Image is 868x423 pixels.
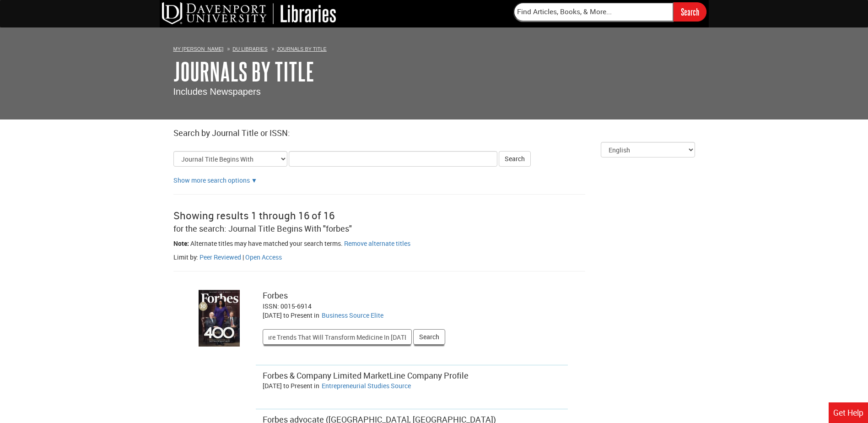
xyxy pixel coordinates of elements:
[162,2,336,24] img: DU Libraries
[829,402,868,423] a: Get Help
[173,253,198,261] span: Limit by:
[173,209,334,222] span: Showing results 1 through 16 of 16
[263,381,322,390] div: [DATE]
[513,2,674,22] input: Find Articles, Books, & More...
[199,253,241,261] a: Filter by peer reviewed
[674,2,706,21] input: Search
[322,381,411,390] a: Go to Entrepreneurial Studies Source
[173,44,695,53] ol: Breadcrumbs
[413,329,445,345] button: Search
[263,302,561,311] div: ISSN: 0015-6914
[263,370,561,382] div: Forbes & Company Limited MarketLine Company Profile
[263,290,561,302] div: Forbes
[283,381,313,390] span: to Present
[173,57,314,86] a: Journals By Title
[232,46,267,52] a: DU Libraries
[190,239,343,248] span: Alternate titles may have matched your search terms.
[173,85,695,98] p: Includes Newspapers
[173,223,352,234] span: for the search: Journal Title Begins With "forbes"
[173,176,250,184] a: Show more search options
[243,253,244,261] span: |
[322,311,383,320] a: Go to Business Source Elite
[245,253,282,261] a: Filter by peer open access
[277,46,327,52] a: Journals By Title
[344,239,410,248] a: Remove alternate titles
[173,239,189,248] span: Note:
[199,290,240,346] img: cover image for: Forbes
[263,285,263,286] label: Search inside this journal
[263,329,412,345] input: Search inside this journal
[173,129,695,138] h2: Search by Journal Title or ISSN:
[173,46,224,52] a: My [PERSON_NAME]
[283,311,313,320] span: to Present
[251,176,258,184] a: Show more search options
[499,151,531,167] button: Search
[314,381,319,390] span: in
[263,311,322,320] div: [DATE]
[314,311,319,320] span: in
